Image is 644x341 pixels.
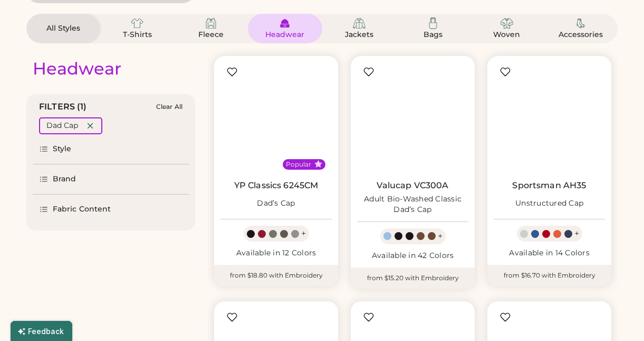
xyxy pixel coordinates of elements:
[156,103,182,110] div: Clear All
[286,160,311,169] div: Popular
[501,17,513,30] img: Woven Icon
[438,231,443,242] div: +
[427,17,439,30] img: Bags Icon
[53,174,76,185] div: Brand
[377,180,448,191] a: Valucap VC300A
[205,17,217,30] img: Fleece Icon
[353,17,366,30] img: Jackets Icon
[487,265,611,286] div: from $16.70 with Embroidery
[46,121,78,131] div: Dad Cap
[301,228,306,239] div: +
[483,30,531,40] div: Woven
[515,198,583,209] div: Unstructured Cap
[39,100,87,113] div: FILTERS (1)
[574,228,579,239] div: +
[220,62,332,174] img: YP Classics 6245CM Dad’s Cap
[409,30,457,40] div: Bags
[351,268,475,289] div: from $15.20 with Embroidery
[257,198,295,209] div: Dad’s Cap
[33,58,121,79] div: Headwear
[187,30,235,40] div: Fleece
[234,180,319,191] a: YP Classics 6245CM
[220,248,332,259] div: Available in 12 Colors
[261,30,309,40] div: Headwear
[278,17,291,30] img: Headwear Icon
[357,251,468,261] div: Available in 42 Colors
[494,62,605,174] img: Sportsman AH35 Unstructured Cap
[512,180,586,191] a: Sportsman AH35
[40,23,87,34] div: All Styles
[357,194,468,215] div: Adult Bio-Washed Classic Dad’s Cap
[113,30,161,40] div: T-Shirts
[494,248,605,259] div: Available in 14 Colors
[131,17,143,30] img: T-Shirts Icon
[357,62,468,174] img: Valucap VC300A Adult Bio-Washed Classic Dad’s Cap
[53,204,111,215] div: Fabric Content
[314,160,322,168] button: Popular Style
[335,30,383,40] div: Jackets
[53,144,72,154] div: Style
[574,17,587,30] img: Accessories Icon
[557,30,604,40] div: Accessories
[214,265,338,286] div: from $18.80 with Embroidery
